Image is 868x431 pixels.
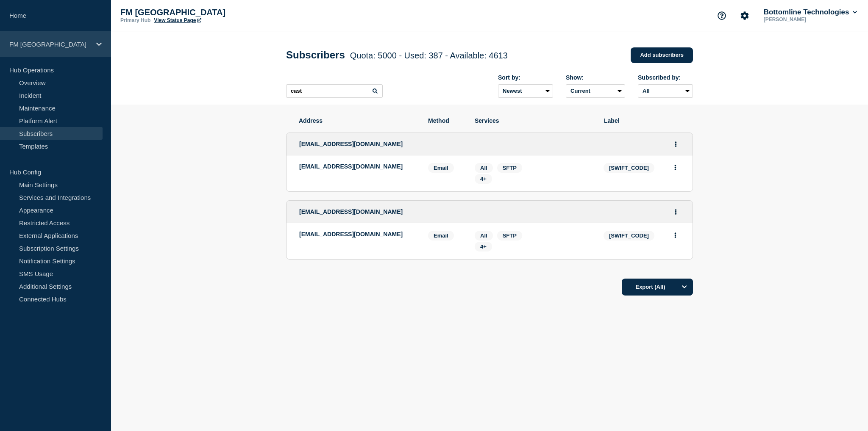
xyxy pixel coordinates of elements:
[475,117,591,124] span: Services
[670,138,681,151] button: Actions
[670,229,681,242] button: Actions
[120,17,150,23] p: Primary Hub
[604,117,680,124] span: Label
[503,232,517,239] span: SFTP
[480,232,487,239] span: All
[286,49,508,61] h1: Subscribers
[604,231,654,240] span: [SWIFT_CODE]
[676,279,693,296] button: Options
[638,74,693,81] div: Subscribed by:
[736,7,754,25] button: Account settings
[480,243,487,250] span: 4+
[670,205,681,218] button: Actions
[428,163,454,173] span: Email
[299,163,415,170] p: [EMAIL_ADDRESS][DOMAIN_NAME]
[503,165,517,171] span: SFTP
[299,117,415,124] span: Address
[9,41,91,48] p: FM [GEOGRAPHIC_DATA]
[480,165,487,171] span: All
[604,163,654,173] span: [SWIFT_CODE]
[286,84,383,98] input: Search subscribers
[299,141,403,147] span: [EMAIL_ADDRESS][DOMAIN_NAME]
[670,161,681,174] button: Actions
[762,8,859,17] button: Bottomline Technologies
[498,84,553,98] select: Sort by
[350,51,508,60] span: Quota: 5000 - Used: 387 - Available: 4613
[480,176,487,182] span: 4+
[428,231,454,240] span: Email
[120,8,290,17] p: FM [GEOGRAPHIC_DATA]
[566,74,625,81] div: Show:
[713,7,731,25] button: Support
[638,84,693,98] select: Subscribed by
[762,17,850,22] p: [PERSON_NAME]
[566,84,625,98] select: Deleted
[299,208,403,215] span: [EMAIL_ADDRESS][DOMAIN_NAME]
[299,231,415,238] p: [EMAIL_ADDRESS][DOMAIN_NAME]
[154,17,201,23] a: View Status Page
[631,47,693,63] a: Add subscribers
[428,117,462,124] span: Method
[622,279,693,296] button: Export (All)
[498,74,553,81] div: Sort by:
